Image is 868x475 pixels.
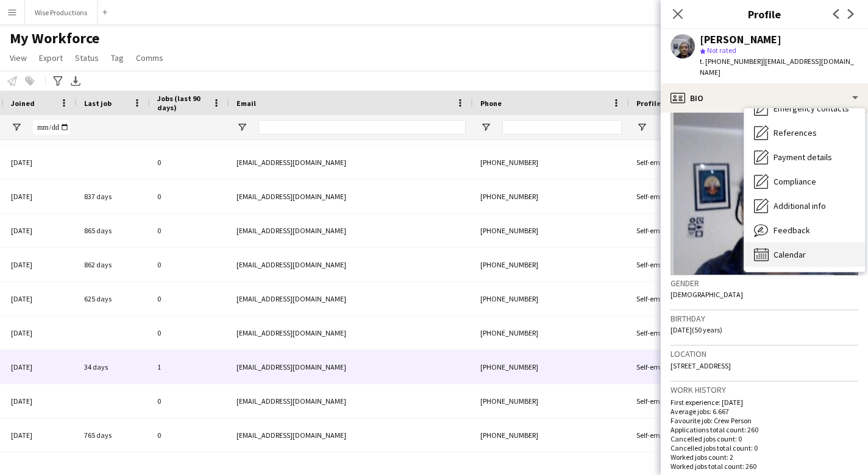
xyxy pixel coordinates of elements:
[4,350,77,384] div: [DATE]
[229,418,473,452] div: [EMAIL_ADDRESS][DOMAIN_NAME]
[744,96,865,121] div: Emergency contacts
[671,313,858,324] h3: Birthday
[671,462,858,471] p: Worked jobs total count: 260
[671,290,743,299] span: [DEMOGRAPHIC_DATA]
[473,418,629,452] div: [PHONE_NUMBER]
[671,278,858,289] h3: Gender
[661,6,868,22] h3: Profile
[629,146,707,179] div: Self-employed Crew
[671,443,858,452] p: Cancelled jobs total count: 0
[4,316,77,350] div: [DATE]
[77,214,150,247] div: 865 days
[473,248,629,281] div: [PHONE_NUMBER]
[700,57,854,77] span: | [EMAIL_ADDRESS][DOMAIN_NAME]
[150,350,229,384] div: 1
[473,146,629,179] div: [PHONE_NUMBER]
[4,146,77,179] div: [DATE]
[671,407,858,416] p: Average jobs: 6.667
[11,99,35,108] span: Joined
[671,348,858,359] h3: Location
[658,120,700,135] input: Profile Filter Input
[774,249,806,260] span: Calendar
[700,57,763,66] span: t. [PHONE_NUMBER]
[11,122,22,133] button: Open Filter Menu
[671,425,858,434] p: Applications total count: 260
[136,52,163,63] span: Comms
[473,350,629,384] div: [PHONE_NUMBER]
[77,350,150,384] div: 34 days
[774,200,826,211] span: Additional info
[4,248,77,281] div: [DATE]
[629,214,707,247] div: Self-employed Crew
[480,122,491,133] button: Open Filter Menu
[671,416,858,425] p: Favourite job: Crew Person
[671,361,731,370] span: [STREET_ADDRESS]
[229,214,473,247] div: [EMAIL_ADDRESS][DOMAIN_NAME]
[4,418,77,452] div: [DATE]
[39,52,63,63] span: Export
[629,384,707,418] div: Self-employed Crew
[77,282,150,315] div: 625 days
[229,350,473,384] div: [EMAIL_ADDRESS][DOMAIN_NAME]
[502,120,622,135] input: Phone Filter Input
[700,34,781,45] div: [PERSON_NAME]
[4,180,77,213] div: [DATE]
[229,384,473,418] div: [EMAIL_ADDRESS][DOMAIN_NAME]
[111,52,124,63] span: Tag
[744,218,865,242] div: Feedback
[150,282,229,315] div: 0
[636,122,647,133] button: Open Filter Menu
[258,120,466,135] input: Email Filter Input
[237,122,247,133] button: Open Filter Menu
[661,83,868,113] div: Bio
[473,282,629,315] div: [PHONE_NUMBER]
[4,384,77,418] div: [DATE]
[51,74,65,88] app-action-btn: Advanced filters
[744,242,865,267] div: Calendar
[473,316,629,350] div: [PHONE_NUMBER]
[744,121,865,145] div: References
[150,384,229,418] div: 0
[75,52,99,63] span: Status
[77,180,150,213] div: 837 days
[671,452,858,462] p: Worked jobs count: 2
[629,350,707,384] div: Self-employed Crew
[131,50,168,66] a: Comms
[33,120,69,135] input: Joined Filter Input
[84,99,112,108] span: Last job
[671,434,858,443] p: Cancelled jobs count: 0
[744,145,865,169] div: Payment details
[4,214,77,247] div: [DATE]
[70,50,104,66] a: Status
[774,103,849,114] span: Emergency contacts
[671,93,858,275] img: Crew avatar or photo
[473,384,629,418] div: [PHONE_NUMBER]
[774,127,817,138] span: References
[480,99,502,108] span: Phone
[77,248,150,281] div: 862 days
[636,99,661,108] span: Profile
[671,384,858,395] h3: Work history
[25,1,98,24] button: Wise Productions
[150,146,229,179] div: 0
[229,180,473,213] div: [EMAIL_ADDRESS][DOMAIN_NAME]
[229,316,473,350] div: [EMAIL_ADDRESS][DOMAIN_NAME]
[707,46,736,55] span: Not rated
[629,418,707,452] div: Self-employed Crew
[774,152,832,163] span: Payment details
[744,194,865,218] div: Additional info
[10,52,27,63] span: View
[229,146,473,179] div: [EMAIL_ADDRESS][DOMAIN_NAME]
[473,180,629,213] div: [PHONE_NUMBER]
[671,398,858,407] p: First experience: [DATE]
[34,50,68,66] a: Export
[4,282,77,315] div: [DATE]
[671,325,722,334] span: [DATE] (50 years)
[629,316,707,350] div: Self-employed Crew
[774,225,810,236] span: Feedback
[229,248,473,281] div: [EMAIL_ADDRESS][DOMAIN_NAME]
[150,316,229,350] div: 0
[77,418,150,452] div: 765 days
[150,248,229,281] div: 0
[150,418,229,452] div: 0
